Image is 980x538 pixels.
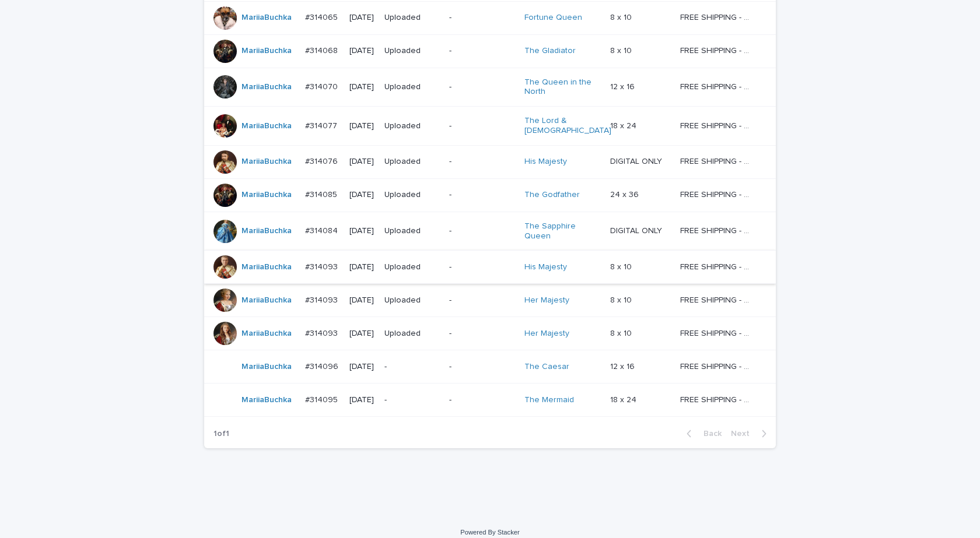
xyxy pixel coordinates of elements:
[349,82,375,92] p: [DATE]
[242,82,292,92] a: MariiaBuchka
[242,157,292,167] a: MariiaBuchka
[384,82,440,92] p: Uploaded
[524,362,569,372] a: The Caesar
[384,226,440,236] p: Uploaded
[242,46,292,56] a: MariiaBuchka
[384,362,440,372] p: -
[305,119,339,131] p: #314077
[524,116,611,136] a: The Lord & [DEMOGRAPHIC_DATA]
[610,10,634,23] p: 8 x 10
[305,188,339,200] p: #314085
[349,296,375,305] p: [DATE]
[349,46,375,56] p: [DATE]
[384,46,440,56] p: Uploaded
[349,157,375,167] p: [DATE]
[449,157,515,167] p: -
[204,384,776,417] tr: MariiaBuchka #314095#314095 [DATE]--The Mermaid 18 x 2418 x 24 FREE SHIPPING - preview in 1-2 bus...
[349,329,375,339] p: [DATE]
[731,430,757,438] span: Next
[305,393,340,405] p: #314095
[384,262,440,272] p: Uploaded
[610,224,664,236] p: DIGITAL ONLY
[524,78,597,97] a: The Queen in the North
[305,326,340,339] p: #314093
[449,46,515,56] p: -
[610,188,641,200] p: 24 x 36
[610,393,639,405] p: 18 x 24
[524,296,569,305] a: Her Majesty
[242,362,292,372] a: MariiaBuchka
[449,329,515,339] p: -
[384,190,440,200] p: Uploaded
[610,80,637,92] p: 12 x 16
[204,107,776,146] tr: MariiaBuchka #314077#314077 [DATE]Uploaded-The Lord & [DEMOGRAPHIC_DATA] 18 x 2418 x 24 FREE SHIP...
[384,13,440,23] p: Uploaded
[460,529,519,536] a: Powered By Stacker
[610,44,634,56] p: 8 x 10
[449,190,515,200] p: -
[384,329,440,339] p: Uploaded
[680,360,755,372] p: FREE SHIPPING - preview in 1-2 business days, after your approval delivery will take 5-10 b.d.
[305,44,340,56] p: #314068
[696,430,722,438] span: Back
[349,190,375,200] p: [DATE]
[242,13,292,23] a: MariiaBuchka
[680,10,755,23] p: FREE SHIPPING - preview in 1-2 business days, after your approval delivery will take 5-10 b.d.
[305,360,341,372] p: #314096
[305,224,340,236] p: #314084
[680,188,755,200] p: FREE SHIPPING - preview in 1-2 business days, after your approval delivery will take 5-10 b.d.
[680,80,755,92] p: FREE SHIPPING - preview in 1-2 business days, after your approval delivery will take 5-10 b.d.
[524,329,569,339] a: Her Majesty
[242,296,292,305] a: MariiaBuchka
[384,296,440,305] p: Uploaded
[680,224,755,236] p: FREE SHIPPING - preview in 1-2 business days, after your approval delivery will take 5-10 b.d.
[680,393,755,405] p: FREE SHIPPING - preview in 1-2 business days, after your approval delivery will take 5-10 b.d.
[349,262,375,272] p: [DATE]
[204,284,776,317] tr: MariiaBuchka #314093#314093 [DATE]Uploaded-Her Majesty 8 x 108 x 10 FREE SHIPPING - preview in 1-...
[204,317,776,350] tr: MariiaBuchka #314093#314093 [DATE]Uploaded-Her Majesty 8 x 108 x 10 FREE SHIPPING - preview in 1-...
[610,360,637,372] p: 12 x 16
[524,157,567,167] a: His Majesty
[204,68,776,107] tr: MariiaBuchka #314070#314070 [DATE]Uploaded-The Queen in the North 12 x 1612 x 16 FREE SHIPPING - ...
[204,420,239,448] p: 1 of 1
[204,34,776,68] tr: MariiaBuchka #314068#314068 [DATE]Uploaded-The Gladiator 8 x 108 x 10 FREE SHIPPING - preview in ...
[524,262,567,272] a: His Majesty
[384,157,440,167] p: Uploaded
[449,121,515,131] p: -
[384,395,440,405] p: -
[242,190,292,200] a: MariiaBuchka
[680,44,755,56] p: FREE SHIPPING - preview in 1-2 business days, after your approval delivery will take 5-10 b.d.
[524,13,582,23] a: Fortune Queen
[449,13,515,23] p: -
[680,260,755,272] p: FREE SHIPPING - preview in 1-2 business days, after your approval delivery will take 5-10 b.d.
[305,154,340,167] p: #314076
[524,395,574,405] a: The Mermaid
[204,178,776,212] tr: MariiaBuchka #314085#314085 [DATE]Uploaded-The Godfather 24 x 3624 x 36 FREE SHIPPING - preview i...
[349,13,375,23] p: [DATE]
[204,350,776,384] tr: MariiaBuchka #314096#314096 [DATE]--The Caesar 12 x 1612 x 16 FREE SHIPPING - preview in 1-2 busi...
[349,395,375,405] p: [DATE]
[384,121,440,131] p: Uploaded
[242,262,292,272] a: MariiaBuchka
[204,251,776,284] tr: MariiaBuchka #314093#314093 [DATE]Uploaded-His Majesty 8 x 108 x 10 FREE SHIPPING - preview in 1-...
[305,260,340,272] p: #314093
[349,226,375,236] p: [DATE]
[610,326,634,339] p: 8 x 10
[305,10,340,23] p: #314065
[449,395,515,405] p: -
[610,154,664,167] p: DIGITAL ONLY
[610,119,639,131] p: 18 x 24
[242,121,292,131] a: MariiaBuchka
[349,121,375,131] p: [DATE]
[242,395,292,405] a: MariiaBuchka
[349,362,375,372] p: [DATE]
[680,326,755,339] p: FREE SHIPPING - preview in 1-2 business days, after your approval delivery will take 5-10 b.d.
[680,154,755,167] p: FREE SHIPPING - preview in 1-2 business days, after your approval delivery will take 5-10 b.d.
[449,262,515,272] p: -
[726,428,776,439] button: Next
[242,226,292,236] a: MariiaBuchka
[449,226,515,236] p: -
[449,296,515,305] p: -
[204,1,776,34] tr: MariiaBuchka #314065#314065 [DATE]Uploaded-Fortune Queen 8 x 108 x 10 FREE SHIPPING - preview in ...
[305,80,340,92] p: #314070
